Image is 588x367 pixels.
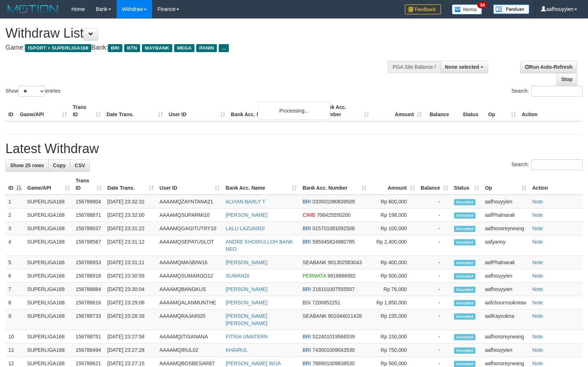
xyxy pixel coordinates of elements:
td: AAAAMQALANMUNTHE [157,296,223,309]
th: Bank Acc. Name: activate to sort column ascending [223,174,299,195]
th: Date Trans.: activate to sort column ascending [105,174,157,195]
td: SUPERLIGA168 [24,343,73,357]
th: Op [485,101,519,121]
td: 156788616 [73,296,105,309]
td: - [418,208,451,222]
span: BRI [303,334,311,339]
a: [PERSON_NAME] [226,212,267,218]
a: Note [532,273,543,279]
span: BRI [303,286,311,292]
span: BRI [303,239,311,245]
span: Copy 522401019566539 to clipboard [312,334,355,339]
td: 5 [5,256,24,269]
span: MAYBANK [142,44,172,52]
span: Copy 901044011428 to clipboard [328,313,362,319]
th: Bank Acc. Name [228,101,319,121]
td: - [418,256,451,269]
span: Accepted [454,212,476,219]
a: [PERSON_NAME] WIJA [226,360,281,366]
td: 156788904 [73,195,105,208]
td: AAAAMQMASBIW16 [157,256,223,269]
td: 1 [5,195,24,208]
td: 8 [5,296,24,309]
span: Copy [53,163,66,168]
td: 3 [5,222,24,235]
a: FITRIA UMATERN [226,334,268,339]
a: Run Auto-Refresh [520,61,577,73]
td: 9 [5,309,24,330]
td: SUPERLIGA168 [24,330,73,343]
span: Copy 706425550200 to clipboard [317,212,350,218]
th: Amount [372,101,425,121]
td: - [418,330,451,343]
td: aafhonsreyneang [482,222,529,235]
td: Rp 150,000 [369,330,418,343]
span: BRI [303,347,311,353]
td: 156788733 [73,309,105,330]
td: AAAAMQIRUL02 [157,343,223,357]
a: Note [532,239,543,245]
td: [DATE] 23:32:00 [105,208,157,222]
td: aafPhalnarak [482,208,529,222]
select: Showentries [18,86,45,97]
input: Search: [531,86,583,97]
td: SUPERLIGA168 [24,256,73,269]
td: 156788751 [73,330,105,343]
span: 34 [477,2,487,8]
td: AAAAMQSUPARMI10 [157,208,223,222]
a: CSV [70,159,90,172]
td: [DATE] 23:30:04 [105,283,157,296]
td: 156788567 [73,235,105,256]
span: SEABANK [303,313,327,319]
span: Accepted [454,226,476,232]
td: - [418,269,451,283]
span: BRI [303,225,311,231]
span: CSV [75,163,85,168]
td: [DATE] 23:31:22 [105,222,157,235]
a: [PERSON_NAME] [226,286,267,292]
label: Search: [512,159,583,170]
td: 10 [5,330,24,343]
td: [DATE] 23:30:59 [105,269,157,283]
td: [DATE] 23:31:11 [105,256,157,269]
a: ALVIAN BARLY T [226,199,265,204]
span: Copy 015701081092506 to clipboard [312,225,355,231]
td: 156788871 [73,208,105,222]
span: BSI [303,300,311,305]
h1: Withdraw List [5,26,385,41]
a: Note [532,286,543,292]
td: 156788884 [73,283,105,296]
span: Accepted [454,300,476,306]
img: MOTION_logo.png [5,4,60,14]
span: Copy 7200852251 to clipboard [312,300,340,305]
div: Processing... [258,102,330,120]
td: aafhonsreyneang [482,330,529,343]
td: AAAAMQSUMARGO12 [157,269,223,283]
th: User ID [166,101,228,121]
td: SUPERLIGA168 [24,296,73,309]
a: Note [532,225,543,231]
span: BTN [124,44,140,52]
td: aafhouyyien [482,283,529,296]
span: CIMB [303,212,315,218]
span: Copy 901302583043 to clipboard [328,260,362,265]
td: - [418,235,451,256]
td: - [418,343,451,357]
span: PERMATA [303,273,326,279]
th: Op: activate to sort column ascending [482,174,529,195]
th: Status: activate to sort column ascending [451,174,482,195]
td: aafhouyyien [482,195,529,208]
td: 4 [5,235,24,256]
span: Accepted [454,361,476,367]
th: Balance: activate to sort column ascending [418,174,451,195]
span: Show 25 rows [10,163,44,168]
td: Rp 500,000 [369,269,418,283]
td: Rp 198,000 [369,208,418,222]
th: Amount: activate to sort column ascending [369,174,418,195]
span: BRI [303,360,311,366]
span: Accepted [454,239,476,245]
td: SUPERLIGA168 [24,309,73,330]
td: Rp 100,000 [369,222,418,235]
label: Search: [512,86,583,97]
th: Game/API [17,101,70,121]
